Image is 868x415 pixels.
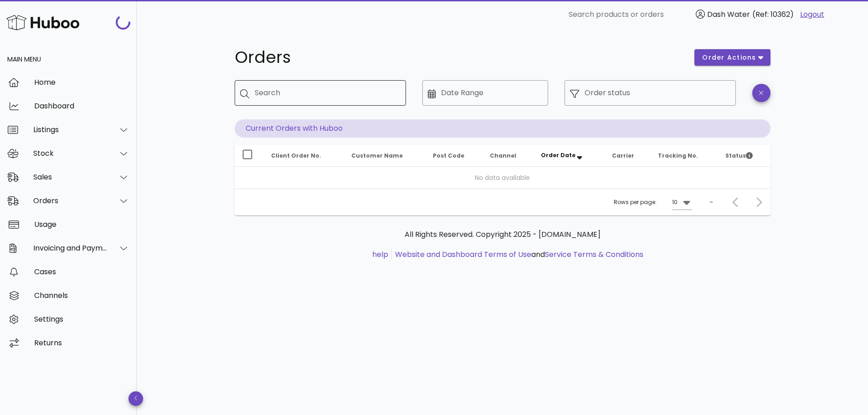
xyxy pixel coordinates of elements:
[34,338,129,347] div: Returns
[718,145,770,167] th: Status
[33,125,108,134] div: Listings
[702,53,756,62] span: order actions
[694,49,770,66] button: order actions
[33,173,108,181] div: Sales
[235,167,770,189] td: No data available
[490,152,516,159] span: Channel
[6,13,79,32] img: Huboo Logo
[271,152,321,159] span: Client Order No.
[483,145,534,167] th: Channel
[433,152,464,159] span: Post Code
[725,152,753,159] span: Status
[264,145,344,167] th: Client Order No.
[395,249,531,260] a: Website and Dashboard Terms of Use
[235,49,684,66] h1: Orders
[34,102,129,110] div: Dashboard
[34,267,129,276] div: Cases
[235,119,770,138] p: Current Orders with Huboo
[372,249,388,260] a: help
[33,244,108,252] div: Invoicing and Payments
[800,9,824,20] a: Logout
[651,145,719,167] th: Tracking No.
[242,229,763,240] p: All Rights Reserved. Copyright 2025 - [DOMAIN_NAME]
[426,145,483,167] th: Post Code
[605,145,650,167] th: Carrier
[672,198,678,206] div: 10
[752,9,794,20] span: (Ref: 10362)
[33,196,108,205] div: Orders
[34,220,129,229] div: Usage
[534,145,605,167] th: Order Date: Sorted descending. Activate to remove sorting.
[672,195,692,210] div: 10Rows per page:
[545,249,643,260] a: Service Terms & Conditions
[392,249,643,260] li: and
[344,145,426,167] th: Customer Name
[33,149,108,158] div: Stock
[541,151,575,159] span: Order Date
[709,198,713,206] div: –
[614,189,692,215] div: Rows per page:
[34,78,129,87] div: Home
[34,291,129,300] div: Channels
[612,152,634,159] span: Carrier
[658,152,698,159] span: Tracking No.
[707,9,750,20] span: Dash Water
[34,315,129,323] div: Settings
[351,152,403,159] span: Customer Name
